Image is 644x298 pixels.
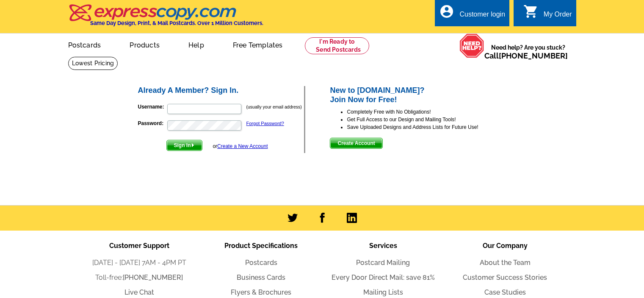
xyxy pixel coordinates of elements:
[245,259,277,267] a: Postcards
[123,273,183,281] a: [PHONE_NUMBER]
[175,34,218,54] a: Help
[68,10,263,26] a: Same Day Design, Print, & Mail Postcards. Over 1 Million Customers.
[78,258,200,268] li: [DATE] - [DATE] 7AM - 4PM PT
[330,138,382,148] span: Create Account
[116,34,173,54] a: Products
[499,51,568,60] a: [PHONE_NUMBER]
[246,104,302,109] small: (usually your email address)
[463,273,547,281] a: Customer Success Stories
[356,259,410,267] a: Postcard Mailing
[369,242,397,250] span: Services
[166,140,202,151] button: Sign In
[439,4,454,19] i: account_circle
[523,9,572,20] a: shopping_cart My Order
[484,43,572,60] span: Need help? Are you stuck?
[459,33,484,58] img: help
[217,143,268,149] a: Create a New Account
[363,288,403,296] a: Mailing Lists
[544,11,572,22] div: My Order
[483,242,528,250] span: Our Company
[219,34,296,54] a: Free Templates
[347,116,507,123] li: Get Full Access to our Design and Mailing Tools!
[439,9,505,20] a: account_circle Customer login
[347,123,507,131] li: Save Uploaded Designs and Address Lists for Future Use!
[237,273,285,281] a: Business Cards
[109,242,169,250] span: Customer Support
[246,121,284,126] a: Forgot Password?
[523,4,539,19] i: shopping_cart
[191,143,195,147] img: button-next-arrow-white.png
[231,288,291,296] a: Flyers & Brochures
[138,103,166,111] label: Username:
[138,86,304,95] h2: Already A Member? Sign In.
[332,273,435,281] a: Every Door Direct Mail: save 81%
[347,108,507,116] li: Completely Free with No Obligations!
[213,142,268,150] div: or
[124,288,154,296] a: Live Chat
[90,20,263,26] h4: Same Day Design, Print, & Mail Postcards. Over 1 Million Customers.
[330,86,507,104] h2: New to [DOMAIN_NAME]? Join Now for Free!
[138,120,166,127] label: Password:
[484,51,568,60] span: Call
[459,11,505,22] div: Customer login
[480,259,531,267] a: About the Team
[78,273,200,283] li: Toll-free:
[484,288,526,296] a: Case Studies
[55,34,115,54] a: Postcards
[224,242,298,250] span: Product Specifications
[330,138,382,149] button: Create Account
[167,140,202,150] span: Sign In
